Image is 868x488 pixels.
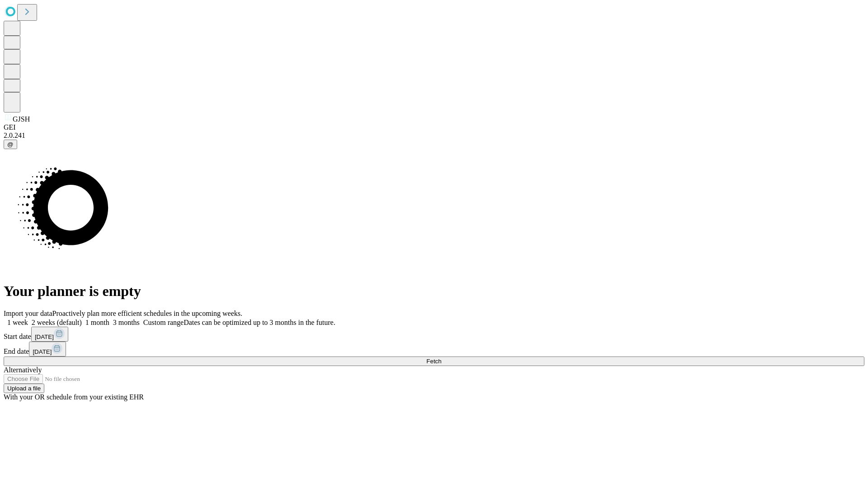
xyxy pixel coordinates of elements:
span: 1 week [7,319,28,326]
div: GEI [4,123,864,131]
span: [DATE] [33,348,52,355]
span: 2 weeks (default) [32,319,82,326]
span: [DATE] [35,333,54,340]
span: GJSH [13,115,30,123]
span: Fetch [426,358,441,365]
button: Fetch [4,357,864,366]
button: [DATE] [29,342,66,357]
span: With your OR schedule from your existing EHR [4,393,144,401]
span: @ [7,141,14,148]
span: Import your data [4,310,52,317]
button: @ [4,140,17,149]
button: Upload a file [4,384,44,393]
span: Proactively plan more efficient schedules in the upcoming weeks. [52,310,242,317]
button: [DATE] [31,327,68,342]
span: 3 months [113,319,140,326]
h1: Your planner is empty [4,283,864,300]
span: Alternatively [4,366,42,374]
div: Start date [4,327,864,342]
span: Dates can be optimized up to 3 months in the future. [184,319,335,326]
div: 2.0.241 [4,131,864,140]
span: 1 month [85,319,109,326]
span: Custom range [143,319,184,326]
div: End date [4,342,864,357]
